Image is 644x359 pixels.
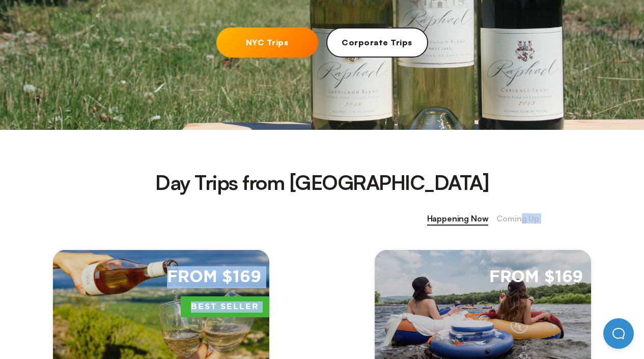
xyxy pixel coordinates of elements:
[489,266,583,288] span: From $169
[181,296,269,318] span: Best Seller
[326,27,428,58] a: Corporate Trips
[167,266,261,288] span: From $169
[496,212,539,226] span: Coming Up
[427,212,489,226] span: Happening Now
[603,318,634,349] iframe: Help Scout Beacon - Open
[216,27,318,58] a: NYC Trips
